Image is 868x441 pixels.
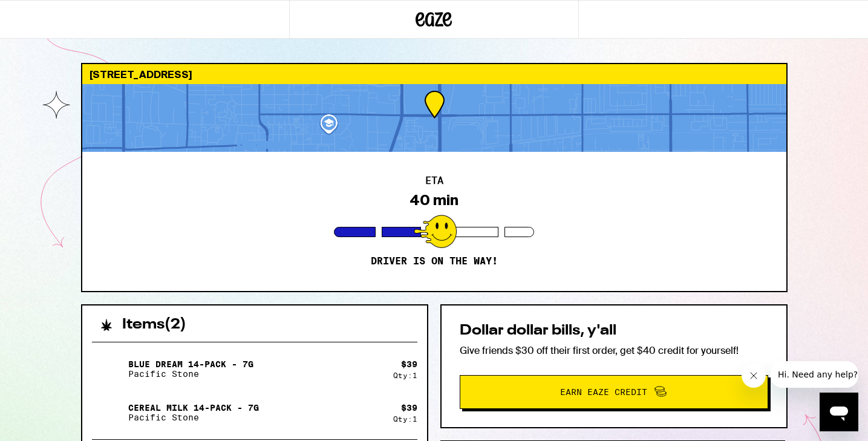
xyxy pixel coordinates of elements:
[128,359,253,369] p: Blue Dream 14-Pack - 7g
[128,369,253,379] p: Pacific Stone
[401,403,417,413] div: $ 39
[128,413,259,422] p: Pacific Stone
[460,324,768,338] h2: Dollar dollar bills, y'all
[560,388,647,396] span: Earn Eaze Credit
[393,415,417,423] div: Qty: 1
[122,318,186,332] h2: Items ( 2 )
[425,176,443,186] h2: ETA
[742,364,766,388] iframe: Close message
[92,396,126,430] img: Cereal Milk 14-Pack - 7g
[460,344,768,357] p: Give friends $30 off their first order, get $40 credit for yourself!
[771,361,858,388] iframe: Message from company
[393,371,417,379] div: Qty: 1
[820,393,858,431] iframe: Button to launch messaging window
[401,359,417,369] div: $ 39
[371,255,498,267] p: Driver is on the way!
[460,375,768,409] button: Earn Eaze Credit
[82,64,786,84] div: [STREET_ADDRESS]
[92,352,126,386] img: Blue Dream 14-Pack - 7g
[410,192,458,209] div: 40 min
[128,403,259,413] p: Cereal Milk 14-Pack - 7g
